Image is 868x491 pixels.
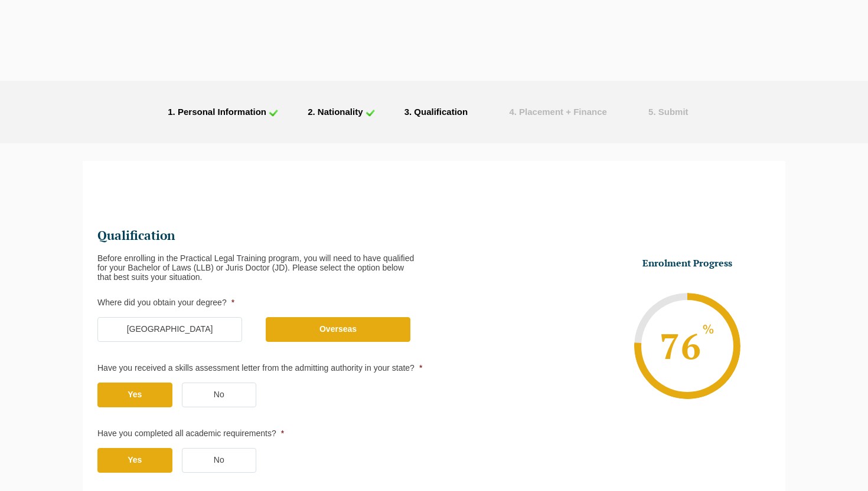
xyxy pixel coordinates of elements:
span: . Nationality [312,107,363,117]
label: No [182,383,257,407]
sup: % [702,325,715,336]
span: 76 [658,322,717,370]
span: 3 [404,107,409,117]
img: check_icon [269,109,278,117]
span: . Placement + Finance [514,107,607,117]
label: Have you received a skills assessment letter from the admitting authority in your state? [97,364,425,373]
label: Where did you obtain your degree? [97,298,425,308]
span: 2 [308,107,312,117]
span: 4 [509,107,514,117]
span: 1 [168,107,172,117]
span: . Personal Information [173,107,266,117]
label: Yes [97,383,172,407]
label: [GEOGRAPHIC_DATA] [97,317,242,342]
label: Yes [97,448,172,473]
span: 5 [648,107,653,117]
h3: Enrolment Progress [614,257,761,269]
label: Have you completed all academic requirements? [97,429,425,439]
h2: Qualification [97,228,425,244]
div: Before enrolling in the Practical Legal Training program, you will need to have qualified for you... [97,253,425,282]
label: No [182,448,257,473]
label: Overseas [266,317,410,342]
span: . Submit [653,107,688,117]
span: . Qualification [409,107,468,117]
img: check_icon [366,109,375,117]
